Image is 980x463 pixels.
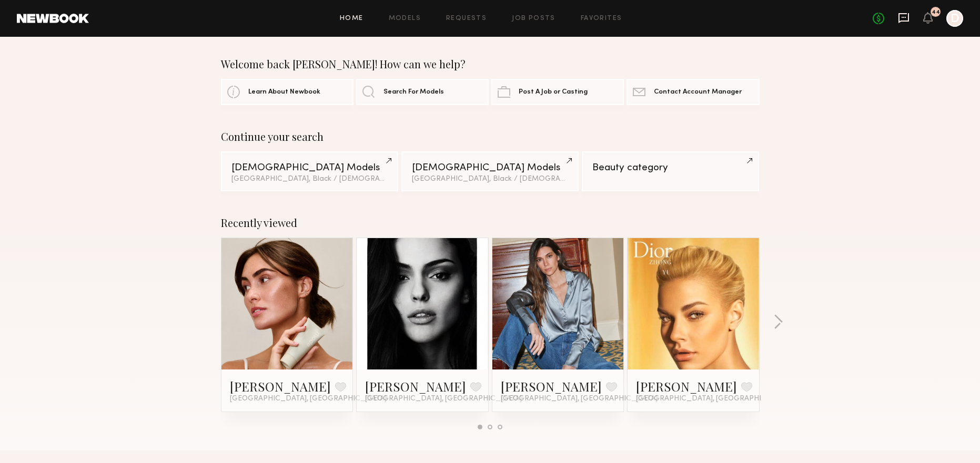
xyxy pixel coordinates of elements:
a: Post A Job or Casting [491,79,624,105]
div: [DEMOGRAPHIC_DATA] Models [412,163,568,173]
a: Favorites [581,15,622,22]
a: [DEMOGRAPHIC_DATA] Models[GEOGRAPHIC_DATA], Black / [DEMOGRAPHIC_DATA] [401,151,579,191]
span: [GEOGRAPHIC_DATA], [GEOGRAPHIC_DATA] [501,395,658,403]
a: Job Posts [512,15,555,22]
div: Beauty category [592,163,749,173]
div: [GEOGRAPHIC_DATA], Black / [DEMOGRAPHIC_DATA] [412,176,568,183]
a: Contact Account Manager [627,79,759,105]
a: D [946,10,963,27]
div: Welcome back [PERSON_NAME]! How can we help? [221,58,760,70]
a: Models [389,15,421,22]
div: [DEMOGRAPHIC_DATA] Models [231,163,388,173]
div: [GEOGRAPHIC_DATA], Black / [DEMOGRAPHIC_DATA] [231,176,388,183]
span: Post A Job or Casting [519,89,588,96]
div: Continue your search [221,130,760,143]
a: Requests [446,15,487,22]
span: [GEOGRAPHIC_DATA], [GEOGRAPHIC_DATA] [636,395,793,403]
a: [PERSON_NAME] [230,378,331,395]
span: Contact Account Manager [654,89,742,96]
span: [GEOGRAPHIC_DATA], [GEOGRAPHIC_DATA] [230,395,387,403]
a: [PERSON_NAME] [365,378,466,395]
div: Recently viewed [221,217,760,229]
a: [PERSON_NAME] [501,378,602,395]
a: Search For Models [356,79,489,105]
span: [GEOGRAPHIC_DATA], [GEOGRAPHIC_DATA] [365,395,522,403]
div: 44 [932,9,940,15]
a: [DEMOGRAPHIC_DATA] Models[GEOGRAPHIC_DATA], Black / [DEMOGRAPHIC_DATA] [221,151,398,191]
a: Beauty category [582,151,759,191]
a: Learn About Newbook [221,79,353,105]
span: Learn About Newbook [248,89,320,96]
span: Search For Models [383,89,444,96]
a: [PERSON_NAME] [636,378,737,395]
a: Home [340,15,363,22]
